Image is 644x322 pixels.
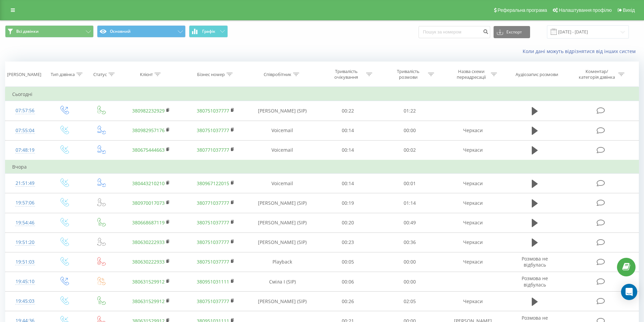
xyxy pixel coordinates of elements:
div: 19:45:03 [12,295,38,308]
a: 380631529912 [132,278,165,285]
td: Черкаси [440,232,505,252]
span: Налаштування профілю [559,7,612,13]
a: 380951031111 [197,278,229,285]
a: 380751037777 [197,298,229,304]
td: 00:02 [379,140,441,160]
button: Експорт [494,26,530,38]
div: Тривалість очікування [328,69,364,80]
td: 00:00 [379,121,441,140]
button: Всі дзвінки [5,25,94,38]
td: 00:14 [317,174,379,193]
td: Черкаси [440,140,505,160]
div: Коментар/категорія дзвінка [577,69,617,80]
td: Voicemail [248,121,317,140]
td: [PERSON_NAME] (SIP) [248,213,317,232]
div: Клієнт [140,72,153,77]
a: 380751037777 [197,258,229,265]
td: 00:36 [379,232,441,252]
input: Пошук за номером [419,26,490,38]
a: 380970017073 [132,200,165,206]
td: [PERSON_NAME] (SIP) [248,101,317,121]
div: Бізнес номер [197,72,225,77]
a: 380982957176 [132,127,165,133]
a: 380771037777 [197,200,229,206]
a: 380630222933 [132,239,165,245]
div: 19:45:10 [12,275,38,288]
td: 00:20 [317,213,379,232]
td: Сьогодні [5,88,639,101]
span: Розмова не відбулась [522,255,548,268]
div: Тривалість розмови [390,69,426,80]
div: Open Intercom Messenger [621,284,637,300]
a: 380967122015 [197,180,229,187]
div: 19:54:46 [12,216,38,229]
div: Статус [93,72,107,77]
td: 00:23 [317,232,379,252]
td: Черкаси [440,193,505,213]
td: 01:14 [379,193,441,213]
a: 380631529912 [132,298,165,304]
a: 380675444663 [132,147,165,153]
td: 00:14 [317,140,379,160]
td: Voicemail [248,140,317,160]
a: 380668687119 [132,219,165,226]
td: 00:05 [317,252,379,272]
td: 00:00 [379,272,441,292]
td: [PERSON_NAME] (SIP) [248,193,317,213]
div: 19:57:06 [12,196,38,209]
div: Тип дзвінка [51,72,75,77]
td: Черкаси [440,292,505,311]
div: Співробітник [264,72,291,77]
div: 07:55:04 [12,124,38,137]
div: [PERSON_NAME] [7,72,41,77]
td: Playback [248,252,317,272]
div: 21:51:49 [12,177,38,190]
div: 07:57:56 [12,104,38,117]
td: Сміла І (SIP) [248,272,317,292]
td: 00:49 [379,213,441,232]
span: Реферальна програма [498,7,547,13]
td: 00:22 [317,101,379,121]
span: Всі дзвінки [16,29,39,34]
a: 380751037777 [197,107,229,114]
td: 01:22 [379,101,441,121]
div: Назва схеми переадресації [453,69,489,80]
td: Черкаси [440,174,505,193]
a: 380982232929 [132,107,165,114]
a: 380751037777 [197,239,229,245]
td: 02:05 [379,292,441,311]
span: Графік [202,29,215,34]
a: Коли дані можуть відрізнятися вiд інших систем [523,48,639,54]
td: 00:14 [317,121,379,140]
td: 00:01 [379,174,441,193]
button: Графік [189,25,228,38]
td: 00:06 [317,272,379,292]
a: 380751037777 [197,127,229,133]
td: 00:00 [379,252,441,272]
div: 19:51:03 [12,255,38,269]
td: Черкаси [440,252,505,272]
a: 380630222933 [132,258,165,265]
span: Розмова не відбулась [522,275,548,288]
td: Voicemail [248,174,317,193]
td: [PERSON_NAME] (SIP) [248,292,317,311]
td: Черкаси [440,121,505,140]
div: 07:48:19 [12,144,38,157]
span: Вихід [623,7,635,13]
div: 19:51:20 [12,236,38,249]
div: Аудіозапис розмови [516,72,558,77]
td: [PERSON_NAME] (SIP) [248,232,317,252]
td: Вчора [5,160,639,174]
td: Черкаси [440,213,505,232]
td: 00:19 [317,193,379,213]
a: 380751037777 [197,219,229,226]
td: 00:26 [317,292,379,311]
a: 380443210210 [132,180,165,187]
a: 380771037777 [197,147,229,153]
button: Основний [97,25,186,38]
